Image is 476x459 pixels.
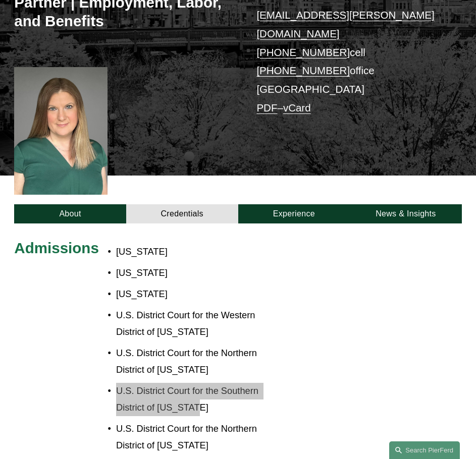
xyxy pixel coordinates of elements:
[350,204,462,223] a: News & Insights
[14,240,99,256] span: Admissions
[116,383,275,416] p: U.S. District Court for the Southern District of [US_STATE]
[116,286,275,303] p: [US_STATE]
[256,102,277,113] a: PDF
[256,46,350,58] a: [PHONE_NUMBER]
[116,421,275,454] p: U.S. District Court for the Northern District of [US_STATE]
[116,265,275,281] p: [US_STATE]
[389,441,460,459] a: Search this site
[283,102,311,113] a: vCard
[256,9,434,39] a: [EMAIL_ADDRESS][PERSON_NAME][DOMAIN_NAME]
[256,6,443,118] p: cell office [GEOGRAPHIC_DATA] –
[116,307,275,340] p: U.S. District Court for the Western District of [US_STATE]
[14,204,126,223] a: About
[256,65,350,76] a: [PHONE_NUMBER]
[116,244,275,260] p: [US_STATE]
[238,204,350,223] a: Experience
[116,345,275,378] p: U.S. District Court for the Northern District of [US_STATE]
[126,204,238,223] a: Credentials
